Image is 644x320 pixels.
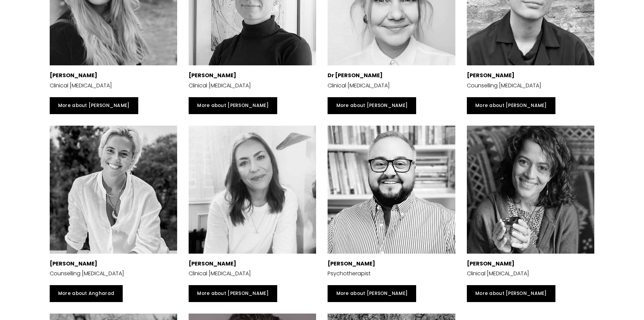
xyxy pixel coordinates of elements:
[189,269,316,279] p: Clinical [MEDICAL_DATA]
[328,81,455,91] p: Clinical [MEDICAL_DATA]
[467,269,594,279] p: Clinical [MEDICAL_DATA]
[189,285,277,302] a: More about [PERSON_NAME]
[50,97,138,114] a: More about [PERSON_NAME]
[467,97,555,114] a: More about [PERSON_NAME]
[467,260,515,268] strong: [PERSON_NAME]
[328,97,416,114] a: More about [PERSON_NAME]
[467,81,594,91] p: Counselling [MEDICAL_DATA]
[328,71,455,81] p: Dr [PERSON_NAME]
[467,71,594,81] p: [PERSON_NAME]
[467,285,555,302] a: More about [PERSON_NAME]
[189,259,316,269] p: [PERSON_NAME]
[50,81,177,91] p: Clinical [MEDICAL_DATA]
[189,81,316,91] p: Clinical [MEDICAL_DATA]
[50,259,177,269] p: [PERSON_NAME]
[328,269,455,279] p: Psychotherapist
[50,269,177,279] p: Counselling [MEDICAL_DATA]
[328,259,455,269] p: [PERSON_NAME]
[189,71,316,81] p: [PERSON_NAME]
[189,97,277,114] a: More about [PERSON_NAME]
[50,71,177,81] p: [PERSON_NAME]
[328,285,416,302] a: More about [PERSON_NAME]
[50,285,123,302] a: More about Angharad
